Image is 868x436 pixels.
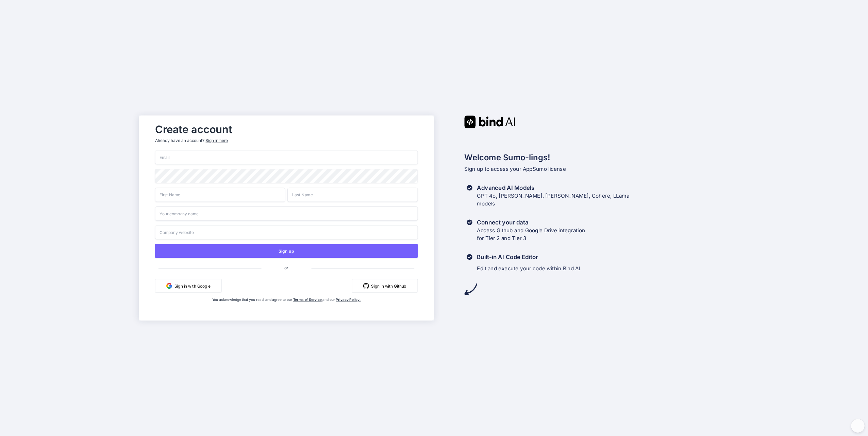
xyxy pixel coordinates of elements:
input: First Name [155,188,285,202]
p: GPT 4o, [PERSON_NAME], [PERSON_NAME], Cohere, LLama models [477,192,630,208]
img: Bind AI logo [464,115,515,128]
button: Sign up [155,244,418,258]
div: Sign in here [206,138,228,143]
h2: Welcome Sumo-lings! [464,151,729,164]
h3: Advanced AI Models [477,184,630,192]
img: github [363,283,369,289]
input: Company website [155,225,418,239]
h3: Connect your data [477,218,585,226]
h3: Built-in AI Code Editor [477,253,582,261]
input: Email [155,150,418,164]
input: Your company name [155,206,418,221]
input: Last Name [288,188,418,202]
p: Sign up to access your AppSumo license [464,165,729,173]
button: Sign in with Google [155,279,222,293]
p: Edit and execute your code within Bind AI. [477,265,582,273]
p: Already have an account? [155,138,418,143]
p: Access Github and Google Drive integration for Tier 2 and Tier 3 [477,226,585,243]
a: Privacy Policy. [336,297,361,302]
img: google [166,283,172,289]
a: Terms of Service [293,297,323,302]
div: You acknowledge that you read, and agree to our and our [199,297,374,316]
span: or [262,261,312,275]
button: Sign in with Github [352,279,418,293]
img: arrow [464,283,477,295]
h2: Create account [155,125,418,134]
